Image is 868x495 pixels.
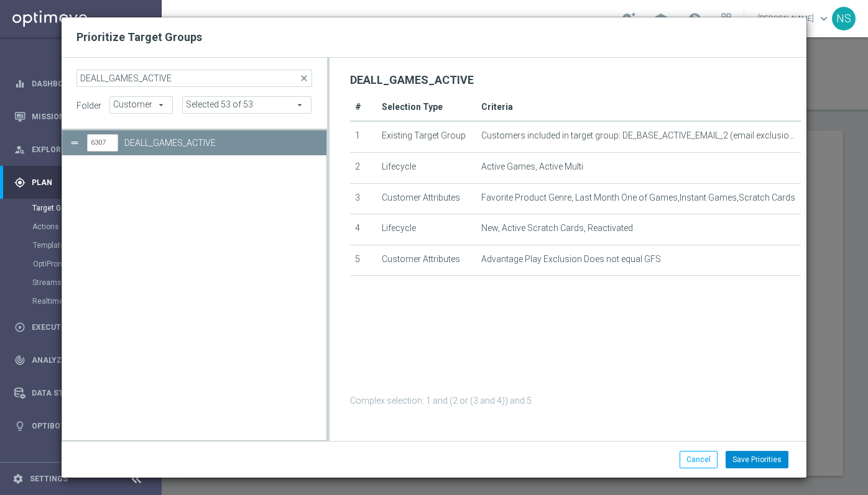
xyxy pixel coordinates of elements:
[377,152,476,183] td: Lifecycle
[350,152,377,183] td: 2
[481,102,513,112] span: Criteria
[726,451,788,468] button: Save Priorities
[183,97,311,113] span: . * KenoGo CRM * * Lottoland CRM * 1. AUTOMATED CRM 2020-21 1. EL GORDO and 48 more
[481,161,583,172] span: Active Games, Active Multi
[377,245,476,276] td: Customer Attributes
[124,138,307,148] label: DEALL_GAMES_ACTIVE
[481,223,633,234] span: New, Active Scratch Cards, Reactivated
[377,121,476,152] td: Existing Target Group
[481,130,796,141] span: Customers included in target group: DE_BASE_ACTIVE_EMAIL_2 (email exclusions)
[350,73,474,88] h2: DEALL_GAMES_ACTIVE
[62,130,326,155] div: Press SPACE to deselect this row.
[481,193,795,203] span: Favorite Product Genre, Last Month One of Games,Instant Games,Scratch Cards
[350,121,377,152] td: 1
[76,96,100,111] label: folder
[299,73,309,83] span: close
[377,183,476,214] td: Customer Attributes
[350,245,377,276] td: 5
[350,396,424,406] span: Complex selection:
[350,93,377,122] th: #
[76,70,312,87] input: Quick find target groups
[377,93,476,122] th: Selection Type
[426,396,532,406] span: 1 and (2 or (3 and 4)) and 5
[350,214,377,245] td: 4
[680,451,718,468] button: Cancel
[481,254,661,265] span: Advantage Play Exclusion Does not equal GFS
[76,30,792,45] h2: Prioritize Target Groups
[350,183,377,214] td: 3
[377,214,476,245] td: Lifecycle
